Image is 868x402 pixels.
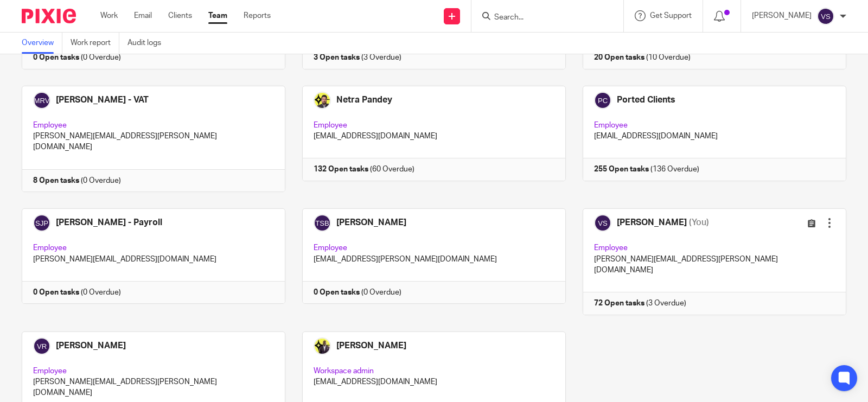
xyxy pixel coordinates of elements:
[650,12,692,20] span: Get Support
[817,8,834,25] img: svg%3E
[493,13,591,23] input: Search
[22,33,62,54] a: Overview
[208,10,227,21] a: Team
[127,33,169,54] a: Audit logs
[134,10,152,21] a: Email
[244,10,271,21] a: Reports
[168,10,192,21] a: Clients
[22,9,76,23] img: Pixie
[71,33,119,54] a: Work report
[100,10,118,21] a: Work
[752,10,812,21] p: [PERSON_NAME]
